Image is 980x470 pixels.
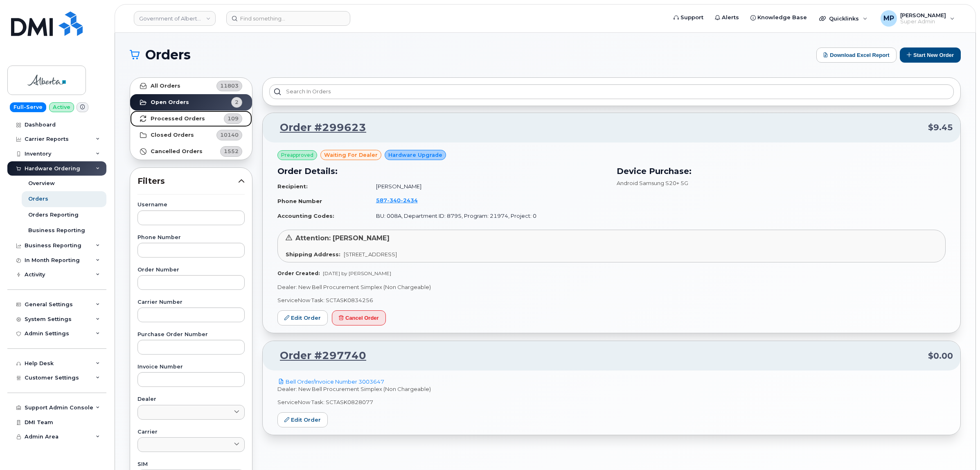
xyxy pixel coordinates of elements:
[151,115,205,122] strong: Processed Orders
[270,348,366,363] a: Order #297740
[130,78,252,94] a: All Orders11803
[286,251,340,258] strong: Shipping Address:
[323,270,391,276] span: [DATE] by [PERSON_NAME]
[401,197,418,203] span: 2434
[277,378,384,385] a: Bell Order/Invoice Number 3003647
[277,296,946,304] p: ServiceNow Task: SCTASK0834256
[130,111,252,127] a: Processed Orders109
[376,197,428,203] a: 5873402434
[332,310,386,325] button: Cancel Order
[369,179,607,194] td: [PERSON_NAME]
[617,165,946,177] h3: Device Purchase:
[277,310,328,325] a: Edit Order
[344,251,397,258] span: [STREET_ADDRESS]
[900,47,961,63] button: Start New Order
[137,235,245,240] label: Phone Number
[388,151,442,159] span: Hardware Upgrade
[277,183,308,190] strong: Recipient:
[137,397,245,402] label: Dealer
[151,132,194,138] strong: Closed Orders
[220,82,239,90] span: 11803
[235,98,239,106] span: 2
[277,198,322,204] strong: Phone Number
[137,267,245,273] label: Order Number
[228,115,239,122] span: 109
[224,147,239,155] span: 1552
[928,350,953,362] span: $0.00
[137,300,245,305] label: Carrier Number
[137,202,245,208] label: Username
[269,84,954,99] input: Search in orders
[137,364,245,370] label: Invoice Number
[137,175,238,187] span: Filters
[145,49,191,61] span: Orders
[277,165,607,177] h3: Order Details:
[137,429,245,435] label: Carrier
[281,151,313,159] span: Preapproved
[376,197,418,203] span: 587
[277,412,328,427] a: Edit Order
[295,234,390,242] span: Attention: [PERSON_NAME]
[277,385,946,393] p: Dealer: New Bell Procurement Simplex (Non Chargeable)
[137,462,245,467] label: SIM
[220,131,239,139] span: 10140
[277,212,334,219] strong: Accounting Codes:
[324,151,378,159] span: waiting for dealer
[928,122,953,133] span: $9.45
[617,180,688,186] span: Android Samsung S20+ 5G
[277,270,320,276] strong: Order Created:
[151,148,203,155] strong: Cancelled Orders
[816,47,897,63] button: Download Excel Report
[277,283,946,291] p: Dealer: New Bell Procurement Simplex (Non Chargeable)
[270,120,366,135] a: Order #299623
[387,197,401,203] span: 340
[130,127,252,143] a: Closed Orders10140
[151,99,189,106] strong: Open Orders
[137,332,245,337] label: Purchase Order Number
[151,83,180,89] strong: All Orders
[130,94,252,111] a: Open Orders2
[277,398,946,406] p: ServiceNow Task: SCTASK0828077
[130,143,252,160] a: Cancelled Orders1552
[369,209,607,223] td: BU: 008A, Department ID: 8795, Program: 21974, Project: 0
